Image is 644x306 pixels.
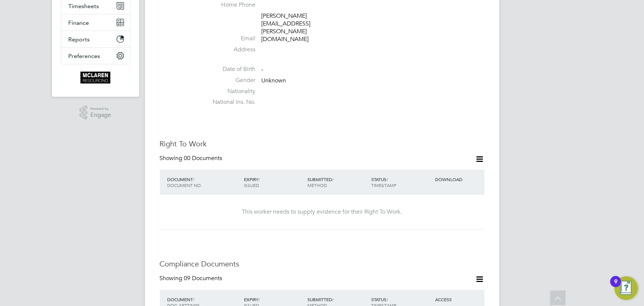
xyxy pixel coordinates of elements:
button: Open Resource Center, 9 new notifications [614,276,638,300]
span: / [333,296,334,302]
span: Powered by [90,106,111,112]
button: Preferences [61,48,130,64]
span: / [258,176,260,182]
span: Finance [69,19,89,26]
span: Unknown [262,77,286,84]
span: DOCUMENT NO. [168,182,202,188]
img: mclaren-logo-retina.png [80,72,110,84]
div: Showing [160,275,224,282]
span: Engage [90,112,111,118]
a: [PERSON_NAME][EMAIL_ADDRESS][PERSON_NAME][DOMAIN_NAME] [262,12,311,42]
div: STATUS [369,173,433,192]
h3: Compliance Documents [160,259,485,269]
label: Email [204,35,256,42]
span: METHOD [308,182,327,188]
div: 9 [614,282,617,291]
button: Finance [61,14,130,31]
label: Date of Birth [204,65,256,73]
div: SUBMITTED [306,173,370,192]
span: / [333,176,334,182]
span: - [262,66,264,73]
div: Showing [160,154,224,162]
div: This worker needs to supply evidence for their Right To Work. [167,208,477,216]
span: / [193,296,195,302]
span: TIMESTAMP [371,182,396,188]
span: / [258,296,260,302]
button: Reports [61,31,130,47]
label: Gender [204,76,256,84]
span: ISSUED [244,182,259,188]
span: / [386,296,388,302]
h3: Right To Work [160,139,485,149]
span: 09 Documents [184,275,223,282]
a: Go to home page [61,72,130,84]
label: Address [204,46,256,54]
span: Timesheets [69,3,99,10]
div: EXPIRY [242,173,306,192]
div: DOWNLOAD [433,173,484,186]
span: / [193,176,195,182]
div: ACCESS [433,293,484,306]
label: Nationality [204,88,256,95]
label: Home Phone [204,1,256,9]
span: / [386,176,388,182]
div: DOCUMENT [166,173,242,192]
span: Reports [69,36,90,43]
a: Powered byEngage [80,106,111,120]
label: National Ins. No. [204,98,256,106]
span: Preferences [69,52,100,59]
span: 00 Documents [184,154,223,162]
